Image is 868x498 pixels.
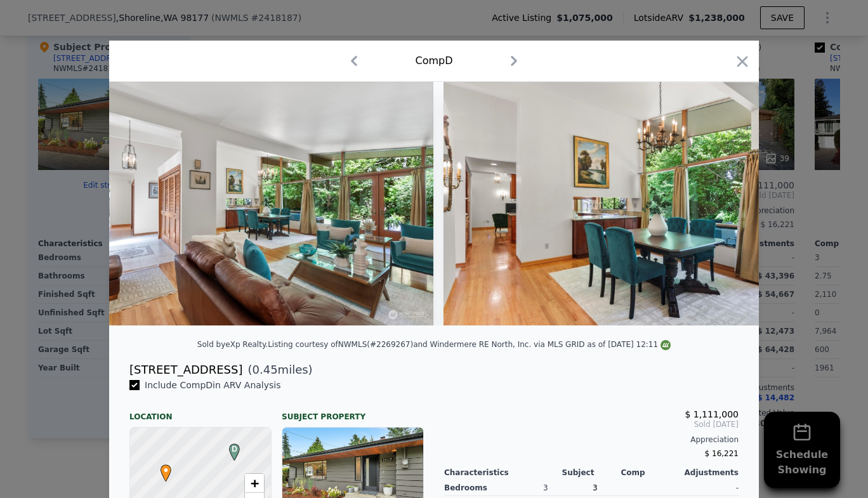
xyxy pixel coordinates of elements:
[157,464,165,472] div: •
[69,82,434,325] img: Property Img
[444,419,739,429] span: Sold [DATE]
[242,361,312,379] span: ( miles)
[226,443,233,451] div: D
[253,363,278,376] span: 0.45
[245,474,264,493] a: Zoom in
[129,361,242,379] div: [STREET_ADDRESS]
[689,480,739,496] div: -
[543,480,593,496] div: 3
[444,82,809,325] img: Property Img
[282,402,424,422] div: Subject Property
[444,480,543,496] div: Bedrooms
[705,449,739,458] span: $ 16,221
[226,443,243,455] span: D
[680,468,739,478] div: Adjustments
[140,380,286,390] span: Include Comp D in ARV Analysis
[268,340,671,349] div: Listing courtesy of NWMLS (#2269267) and Windermere RE North, Inc. via MLS GRID as of [DATE] 12:11
[444,468,562,478] div: Characteristics
[157,461,174,480] span: •
[562,468,621,478] div: Subject
[197,340,268,349] div: Sold by eXp Realty .
[251,475,259,491] span: +
[593,483,598,492] span: 3
[129,402,272,422] div: Location
[685,409,739,419] span: $ 1,111,000
[415,53,452,69] div: Comp D
[621,468,680,478] div: Comp
[444,435,739,445] div: Appreciation
[661,340,671,350] img: NWMLS Logo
